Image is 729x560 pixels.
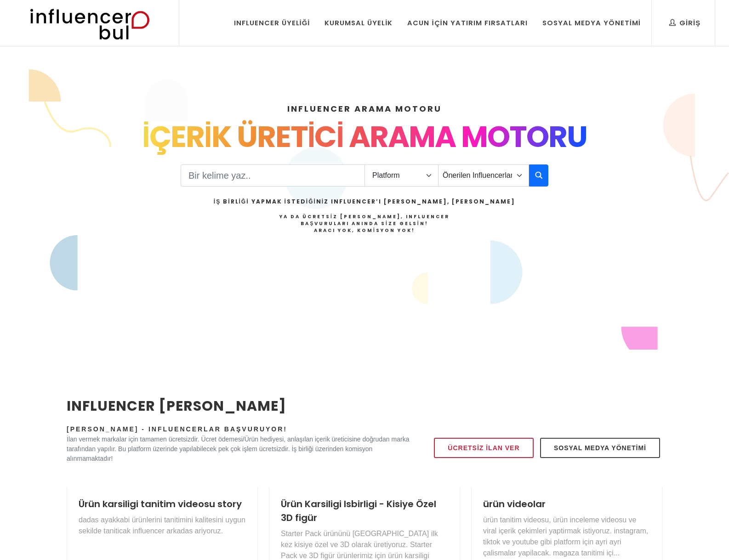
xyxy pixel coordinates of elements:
[314,227,415,234] strong: Aracı Yok, Komisyon Yok!
[281,498,436,524] a: Ürün Karsiligi Isbirligi - Kisiye Özel 3D figür
[67,115,662,159] div: İÇERİK ÜRETİCİ ARAMA MOTORU
[434,438,533,458] a: Ücretsiz İlan Ver
[554,442,646,453] span: Sosyal Medya Yönetimi
[234,18,310,28] div: Influencer Üyeliği
[67,396,410,416] h2: INFLUENCER [PERSON_NAME]
[540,438,660,458] a: Sosyal Medya Yönetimi
[483,498,546,510] a: ürün videolar
[67,425,287,433] span: [PERSON_NAME] - Influencerlar Başvuruyor!
[67,102,662,115] h4: INFLUENCER ARAMA MOTORU
[79,498,242,510] a: Ürün karsiligi tanitim videosu story
[325,18,393,28] div: Kurumsal Üyelik
[214,213,515,234] h4: Ya da Ücretsiz [PERSON_NAME], Influencer Başvuruları Anında Size Gelsin!
[407,18,527,28] div: Acun İçin Yatırım Fırsatları
[669,18,701,28] div: Giriş
[448,442,519,453] span: Ücretsiz İlan Ver
[181,164,365,187] input: Search
[542,18,641,28] div: Sosyal Medya Yönetimi
[67,435,410,464] p: İlan vermek markalar için tamamen ücretsizdir. Ücret ödemesi/Ürün hediyesi, anlaşılan içerik üret...
[79,515,246,537] p: dadas ayakkabi ürünlerini tanitimini kalitesini uygun sekilde taniticak influencer arkadas ariyoruz.
[483,515,650,559] p: ürün tanitim videosu, ürün inceleme videosu ve viral içerik çekimleri yaptirmak istiyoruz. instag...
[214,198,515,206] h2: İş Birliği Yapmak İstediğiniz Influencer’ı [PERSON_NAME], [PERSON_NAME]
